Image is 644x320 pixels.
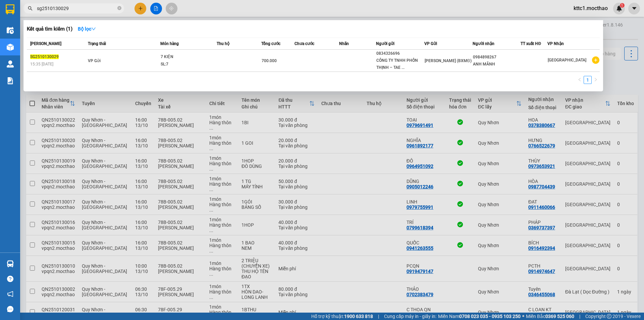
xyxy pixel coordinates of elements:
[7,260,14,267] img: warehouse-icon
[594,78,598,82] span: right
[262,58,277,63] span: 700.000
[584,76,592,84] li: 1
[7,27,14,34] img: warehouse-icon
[91,27,96,31] span: down
[473,54,521,61] div: 0984898267
[7,291,13,297] span: notification
[592,76,600,84] button: right
[576,76,584,84] button: left
[117,5,121,12] span: close-circle
[7,60,14,67] img: warehouse-icon
[30,62,53,66] span: 15:35 [DATE]
[161,61,211,68] div: SL: 7
[578,78,582,82] span: left
[160,41,179,46] span: Món hàng
[547,41,564,46] span: VP Nhận
[376,41,394,46] span: Người gửi
[28,6,33,11] span: search
[30,41,61,46] span: [PERSON_NAME]
[584,76,591,84] a: 1
[473,41,494,46] span: Người nhận
[217,41,229,46] span: Thu hộ
[7,276,13,282] span: question-circle
[88,58,101,63] span: VP Gửi
[78,26,96,32] strong: Bộ lọc
[424,41,437,46] span: VP Gửi
[6,4,14,14] img: logo-vxr
[7,306,13,312] span: message
[161,53,211,61] div: 7 KIỆN
[473,61,521,68] div: ANH MÃNH
[592,76,600,84] li: Next Page
[117,6,121,10] span: close-circle
[261,41,280,46] span: Tổng cước
[88,41,106,46] span: Trạng thái
[425,58,472,63] span: [PERSON_NAME] (BXMĐ)
[7,44,14,51] img: warehouse-icon
[548,58,586,62] span: [GEOGRAPHIC_DATA]
[30,54,59,59] span: SG2510130029
[27,26,72,33] h3: Kết quả tìm kiếm ( 1 )
[592,56,599,64] span: plus-circle
[521,41,541,46] span: TT xuất HĐ
[576,76,584,84] li: Previous Page
[339,41,349,46] span: Nhãn
[376,57,424,71] div: CÔNG TY TNHH PHỒN THỊNH – TAE ...
[7,77,14,84] img: solution-icon
[72,24,101,34] button: Bộ lọcdown
[376,50,424,57] div: 0834326696
[37,5,116,12] input: Tìm tên, số ĐT hoặc mã đơn
[294,41,314,46] span: Chưa cước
